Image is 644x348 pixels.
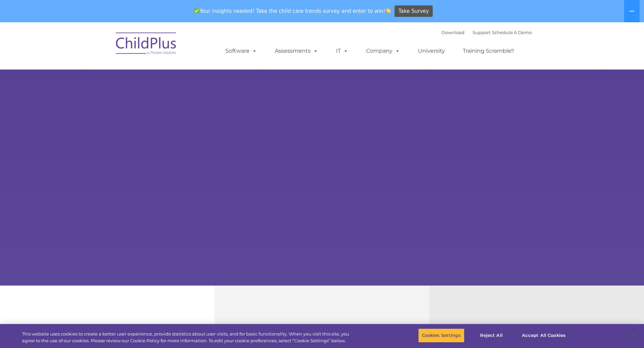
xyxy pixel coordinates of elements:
a: Support [473,30,491,35]
span: Phone number [94,72,123,77]
a: Training Scramble!! [456,44,521,58]
a: Take Survey [395,5,433,17]
span: Your insights needed! Take the child care trends survey and enter to win! [191,4,394,18]
a: Assessments [268,44,325,58]
button: Accept All Cookies [518,328,569,343]
a: Company [359,44,407,58]
a: Schedule A Demo [492,30,532,35]
img: ✅ [194,8,199,13]
a: IT [329,44,355,58]
button: Reject All [470,328,512,343]
img: ChildPlus by Procare Solutions [113,28,180,61]
a: Download [442,30,464,35]
img: 👏 [386,8,391,13]
button: Cookies Settings [418,328,464,343]
span: Last name [94,45,115,50]
span: Take Survey [399,5,429,17]
button: Close [626,328,641,343]
font: | [442,30,532,35]
a: University [411,44,452,58]
div: This website uses cookies to create a better user experience, provide statistics about user visit... [22,331,354,344]
a: Software [219,44,264,58]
